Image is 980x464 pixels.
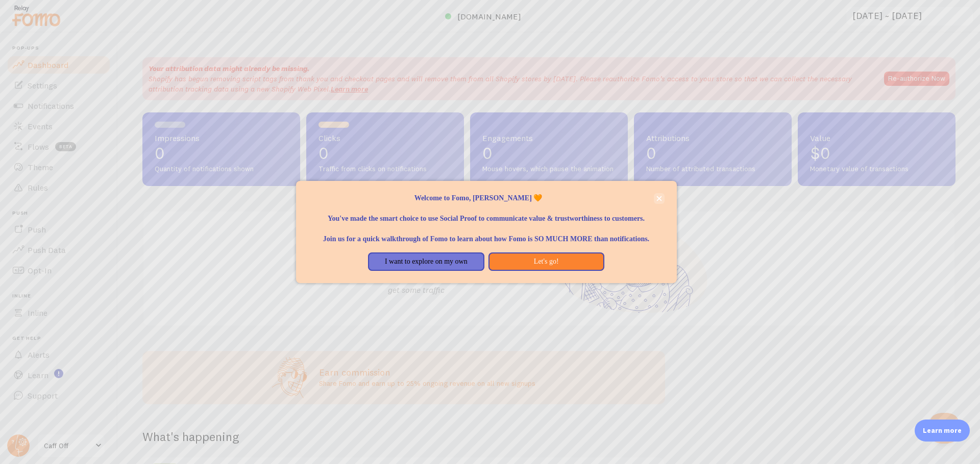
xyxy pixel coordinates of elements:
[923,426,962,435] p: Learn more
[308,203,665,224] p: You've made the smart choice to use Social Proof to communicate value & trustworthiness to custom...
[654,193,665,204] button: close,
[488,252,604,271] button: Let's go!
[915,420,970,442] div: Learn more
[368,252,484,271] button: I want to explore on my own
[308,193,665,203] p: Welcome to Fomo, [PERSON_NAME] 🧡
[296,181,677,283] div: Welcome to Fomo, Lily Gean 🧡You&amp;#39;ve made the smart choice to use Social Proof to communica...
[308,224,665,244] p: Join us for a quick walkthrough of Fomo to learn about how Fomo is SO MUCH MORE than notifications.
